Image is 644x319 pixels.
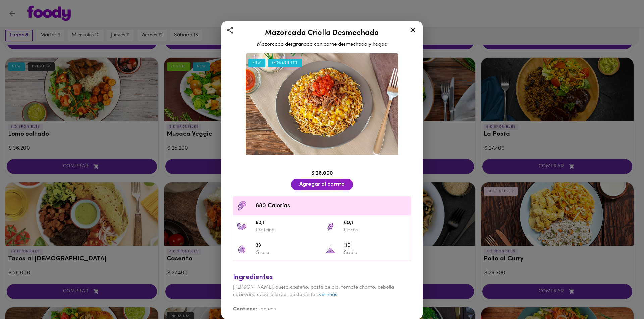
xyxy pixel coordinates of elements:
a: ver más [319,292,337,297]
p: Grasa [256,249,319,256]
span: 880 Calorías [256,202,407,211]
img: Mazorcada Criolla Desmechada [246,53,398,155]
span: 60,1 [344,219,407,227]
p: Sodio [344,249,407,256]
span: Mazorcada desgranada con carne desmechada y hogao [257,42,387,47]
img: 110 Sodio [325,244,335,254]
span: [PERSON_NAME]. queso costeño, pasta de ajo, tomate chonto, cebolla cabezona,cebolla larga, pasta ... [233,285,394,297]
h2: Mazorcada Criolla Desmechada [230,29,414,37]
span: 33 [256,242,319,250]
div: Lacteos [233,298,411,313]
div: NEW [248,59,265,67]
img: 33 Grasa [237,244,247,254]
p: Carbs [344,227,407,234]
p: Proteína [256,227,319,234]
img: 60,1 Proteína [237,222,247,232]
b: Contiene: [233,307,257,312]
div: Ingredientes [233,273,411,283]
img: 60,1 Carbs [325,222,335,232]
iframe: Messagebird Livechat Widget [605,280,637,312]
div: INDULGENTE [268,59,302,67]
span: 110 [344,242,407,250]
span: Agregar al carrito [299,181,345,188]
button: Agregar al carrito [291,179,353,190]
span: 60,1 [256,219,319,227]
img: Contenido calórico [237,201,247,211]
div: $ 26.000 [230,170,414,177]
